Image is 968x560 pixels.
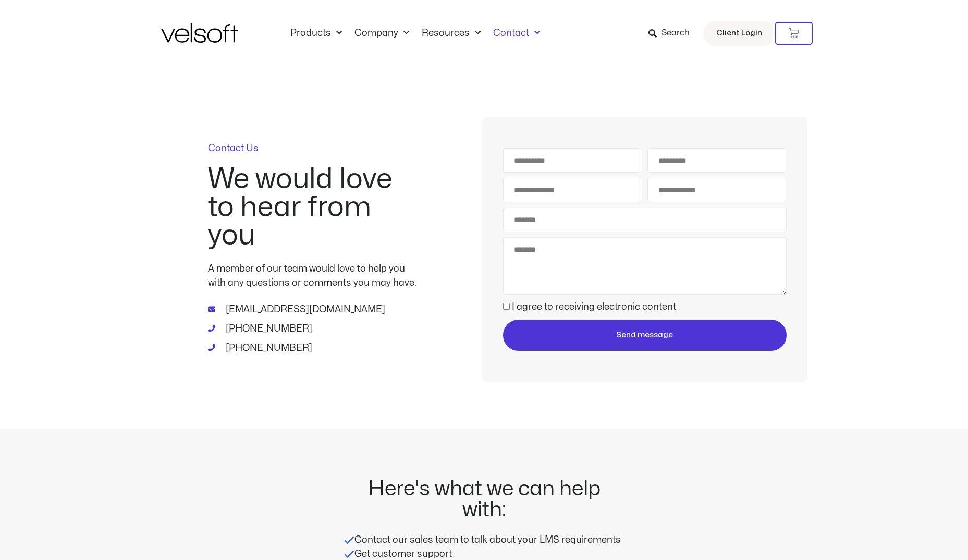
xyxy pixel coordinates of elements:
[344,479,624,520] h2: Here's what we can help with:
[344,535,354,545] img: blue-check-01.svg
[161,23,238,43] img: Velsoft Training Materials
[503,320,786,351] button: Send message
[344,549,354,559] img: blue-check-01.svg
[661,27,690,40] span: Search
[716,27,762,40] span: Client Login
[703,21,775,46] a: Client Login
[208,302,416,316] a: [EMAIL_ADDRESS][DOMAIN_NAME]
[648,25,697,42] a: Search
[512,302,676,311] label: I agree to receiving electronic content
[223,322,312,336] span: [PHONE_NUMBER]
[487,28,546,39] a: ContactMenu Toggle
[223,341,312,355] span: [PHONE_NUMBER]
[208,165,416,250] h2: We would love to hear from you
[415,28,487,39] a: ResourcesMenu Toggle
[348,28,415,39] a: CompanyMenu Toggle
[284,28,348,39] a: ProductsMenu Toggle
[208,262,416,290] p: A member of our team would love to help you with any questions or comments you may have.
[616,329,673,342] span: Send message
[284,28,546,39] nav: Menu
[223,302,385,316] span: [EMAIL_ADDRESS][DOMAIN_NAME]
[208,144,416,153] p: Contact Us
